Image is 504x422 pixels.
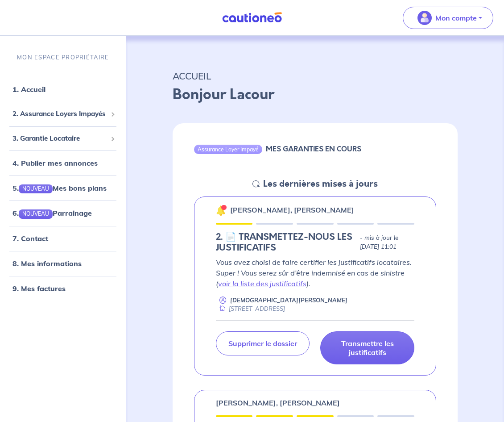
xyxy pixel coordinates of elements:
a: Supprimer le dossier [216,331,310,355]
p: Supprimer le dossier [228,339,297,348]
p: [PERSON_NAME], [PERSON_NAME] [230,205,354,215]
div: [STREET_ADDRESS] [216,305,285,313]
a: 4. Publier mes annonces [12,159,98,167]
p: Bonjour Lacour [173,84,458,105]
span: 3. Garantie Locataire [12,133,107,143]
img: 🔔 [216,205,227,216]
div: Assurance Loyer Impayé [194,145,262,154]
div: 8. Mes informations [4,254,123,272]
p: MON ESPACE PROPRIÉTAIRE [17,53,109,62]
p: Mon compte [435,13,477,23]
img: Cautioneo [219,12,285,23]
div: 7. Contact [4,229,123,247]
span: 2. Assurance Loyers Impayés [12,109,107,119]
h6: MES GARANTIES EN COURS [266,145,361,153]
p: Transmettre les justificatifs [331,339,403,357]
p: ACCUEIL [173,68,458,84]
div: state: DOCUMENTS-IN-PROGRESS, Context: NEW,CHOOSE-CERTIFICATE,RELATIONSHIP,LESSOR-DOCUMENTS [216,232,415,253]
a: 8. Mes informations [12,259,82,267]
img: illu_account_valid_menu.svg [417,11,432,25]
div: 3. Garantie Locataire [4,130,123,147]
div: 4. Publier mes annonces [4,154,123,172]
a: 9. Mes factures [12,284,66,292]
h5: 2.︎ 📄 TRANSMETTEZ-NOUS LES JUSTIFICATIFS [216,232,357,253]
div: 5.NOUVEAUMes bons plans [4,179,123,197]
a: 6.NOUVEAUParrainage [12,209,92,217]
div: 9. Mes factures [4,279,123,297]
a: Transmettre les justificatifs [320,331,414,364]
p: [PERSON_NAME], [PERSON_NAME] [216,397,340,408]
a: 7. Contact [12,234,48,242]
p: - mis à jour le [DATE] 11:01 [360,234,414,251]
a: voir la liste des justificatifs [218,279,306,288]
a: 5.NOUVEAUMes bons plans [12,184,107,192]
h5: Les dernières mises à jours [263,179,378,189]
div: 1. Accueil [4,80,123,98]
p: [DEMOGRAPHIC_DATA][PERSON_NAME] [230,296,347,305]
button: illu_account_valid_menu.svgMon compte [403,7,493,29]
div: 6.NOUVEAUParrainage [4,204,123,222]
p: Vous avez choisi de faire certifier les justificatifs locataires. Super ! Vous serez sûr d’être i... [216,257,415,289]
div: 2. Assurance Loyers Impayés [4,105,123,123]
a: 1. Accueil [12,85,45,94]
